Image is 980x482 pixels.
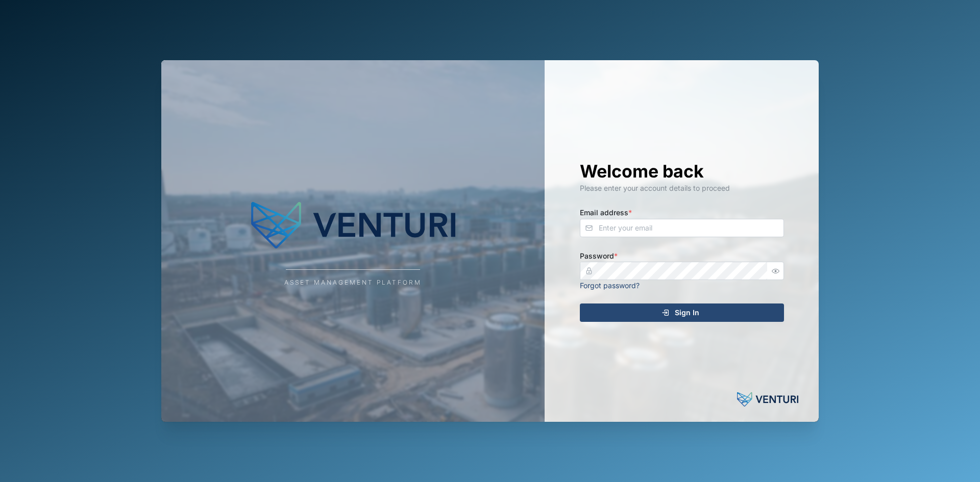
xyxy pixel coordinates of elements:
[580,281,640,290] a: Forgot password?
[580,207,632,218] label: Email address
[580,160,784,183] h1: Welcome back
[251,195,455,256] img: Company Logo
[580,303,784,322] button: Sign In
[675,304,699,321] span: Sign In
[284,278,422,288] div: Asset Management Platform
[580,183,784,194] div: Please enter your account details to proceed
[737,389,798,410] img: Powered by: Venturi
[580,219,784,237] input: Enter your email
[580,250,618,262] label: Password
